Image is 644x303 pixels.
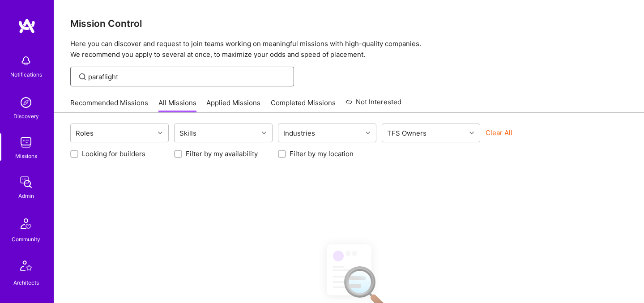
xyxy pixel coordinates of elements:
[158,131,162,135] i: icon Chevron
[15,256,37,278] img: Architects
[18,18,36,34] img: logo
[385,127,429,140] div: TFS Owners
[186,149,258,158] label: Filter by my availability
[10,70,42,79] div: Notifications
[17,173,35,191] img: admin teamwork
[77,72,88,82] i: icon SearchGrey
[15,151,37,161] div: Missions
[290,149,354,158] label: Filter by my location
[345,97,401,113] a: Not Interested
[82,149,145,158] label: Looking for builders
[469,131,474,135] i: icon Chevron
[17,133,35,151] img: teamwork
[70,38,628,60] p: Here you can discover and request to join teams working on meaningful missions with high-quality ...
[206,98,260,113] a: Applied Missions
[70,98,148,113] a: Recommended Missions
[486,128,512,137] button: Clear All
[73,127,96,140] div: Roles
[262,131,266,135] i: icon Chevron
[88,72,287,81] input: Find Mission...
[15,213,37,235] img: Community
[158,98,196,113] a: All Missions
[70,18,628,29] h3: Mission Control
[366,131,370,135] i: icon Chevron
[12,235,40,244] div: Community
[17,52,35,70] img: bell
[281,127,317,140] div: Industries
[13,111,39,121] div: Discovery
[17,94,35,111] img: discovery
[177,127,199,140] div: Skills
[13,278,39,287] div: Architects
[271,98,336,113] a: Completed Missions
[18,191,34,201] div: Admin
